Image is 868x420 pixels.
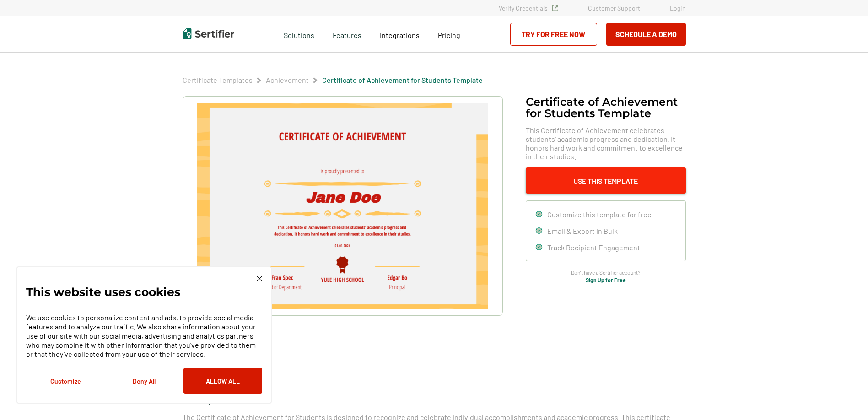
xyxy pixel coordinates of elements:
p: We use cookies to personalize content and ads, to provide social media features and to analyze ou... [26,313,262,359]
button: Allow All [183,368,262,394]
a: Try for Free Now [510,23,597,46]
iframe: Chat Widget [822,376,868,420]
span: Email & Export in Bulk [547,226,618,235]
a: Verify Credentials [499,4,558,12]
span: Integrations [380,31,420,39]
span: Don’t have a Sertifier account? [571,268,641,277]
button: Use This Template [526,167,686,194]
a: Sign Up for Free [586,277,626,283]
span: Customize this template for free [547,210,652,219]
a: Pricing [438,28,460,40]
h1: Certificate of Achievement for Students Template [526,96,686,119]
button: Schedule a Demo [606,23,686,46]
img: Sertifier | Digital Credentialing Platform [183,28,234,39]
span: This Certificate of Achievement celebrates students’ academic progress and dedication. It honors ... [526,126,686,161]
div: Breadcrumb [183,75,483,85]
img: Verified [552,5,558,11]
a: Integrations [380,28,420,40]
a: Login [670,4,686,12]
span: Pricing [438,31,460,39]
a: Certificate of Achievement for Students Template [322,75,483,84]
button: Customize [26,368,105,394]
span: Track Recipient Engagement [547,243,640,252]
span: Features [333,28,361,40]
a: Certificate Templates [183,75,253,84]
a: Customer Support [588,4,640,12]
a: Achievement [266,75,309,84]
img: Certificate of Achievement for Students Template [197,103,488,309]
img: Cookie Popup Close [257,276,262,281]
p: This website uses cookies [26,287,180,296]
span: Solutions [284,28,314,40]
button: Deny All [105,368,183,394]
